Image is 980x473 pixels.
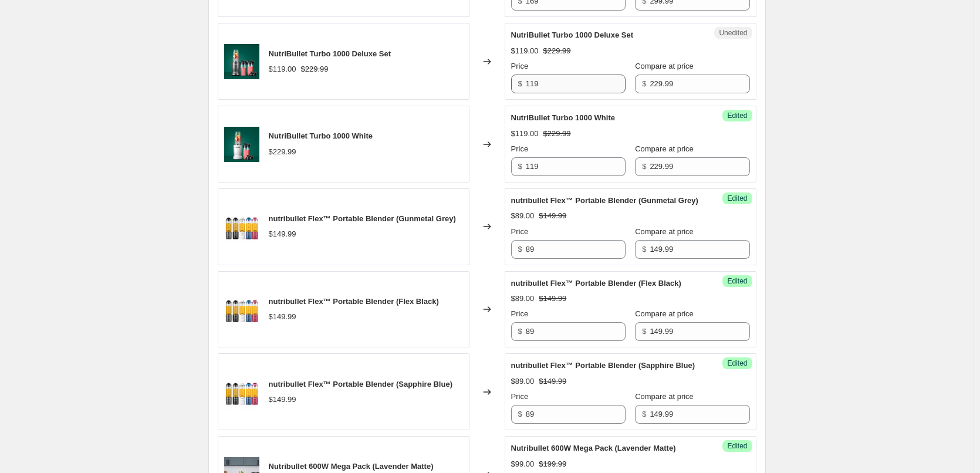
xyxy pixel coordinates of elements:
span: nutribullet Flex™ Portable Blender (Flex Black) [269,297,439,306]
strike: $229.99 [301,63,329,75]
strike: $199.99 [539,458,566,470]
span: Edited [727,276,747,286]
span: $ [518,327,522,336]
span: $ [642,162,646,171]
span: Edited [727,359,747,368]
strike: $229.99 [543,128,571,140]
div: $89.00 [511,293,535,305]
span: Edited [727,111,747,120]
div: $119.00 [511,45,539,57]
span: Price [511,309,529,318]
img: Flex_Family_NZ_80x.png [224,209,259,244]
span: Edited [727,441,747,451]
div: $89.00 [511,376,535,387]
span: $ [518,162,522,171]
span: NutriBullet Turbo 1000 White [269,131,373,140]
span: Nutribullet 600W Mega Pack (Lavender Matte) [511,444,676,452]
span: NutriBullet Turbo 1000 Deluxe Set [511,31,634,39]
span: nutribullet Flex™ Portable Blender (Flex Black) [511,279,681,288]
strike: $149.99 [539,376,566,387]
strike: $149.99 [539,210,566,222]
img: TURBOWHITE_80x.png [224,127,259,162]
span: Price [511,227,529,236]
span: $ [642,410,646,418]
span: nutribullet Flex™ Portable Blender (Sapphire Blue) [511,361,695,370]
strike: $229.99 [543,45,571,57]
div: $99.00 [511,458,535,470]
span: nutribullet Flex™ Portable Blender (Gunmetal Grey) [269,214,456,223]
img: Flex_Family_NZ_80x.png [224,374,259,410]
strike: $149.99 [539,293,566,305]
span: Edited [727,194,747,203]
span: Unedited [719,28,747,38]
div: $119.00 [269,63,296,75]
div: $149.99 [269,228,296,240]
span: Price [511,62,529,70]
span: NutriBullet Turbo 1000 White [511,113,615,122]
span: $ [518,410,522,418]
span: $ [642,79,646,88]
div: $149.99 [269,394,296,406]
span: Price [511,392,529,401]
span: nutribullet Flex™ Portable Blender (Gunmetal Grey) [511,196,698,205]
span: Compare at price [635,309,694,318]
div: $119.00 [511,128,539,140]
span: Compare at price [635,62,694,70]
span: $ [642,245,646,254]
img: Flex_Family_NZ_80x.png [224,292,259,327]
span: $ [518,79,522,88]
span: Nutribullet 600W Mega Pack (Lavender Matte) [269,462,434,471]
div: $89.00 [511,210,535,222]
span: $ [518,245,522,254]
div: $149.99 [269,311,296,323]
span: nutribullet Flex™ Portable Blender (Sapphire Blue) [269,380,453,388]
span: $ [642,327,646,336]
span: NutriBullet Turbo 1000 Deluxe Set [269,49,391,58]
span: Price [511,144,529,153]
span: Compare at price [635,144,694,153]
span: Compare at price [635,227,694,236]
div: $229.99 [269,146,296,158]
img: TURBODELUXE_Gun1_80x.png [224,44,259,79]
span: Compare at price [635,392,694,401]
